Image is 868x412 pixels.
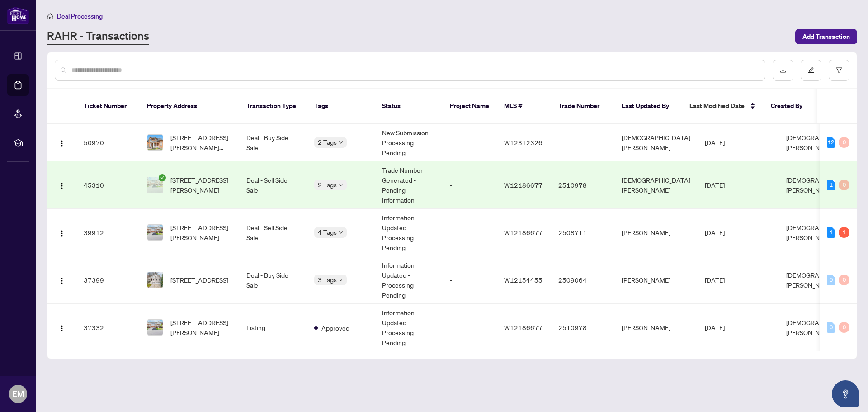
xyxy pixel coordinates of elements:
td: 37332 [76,304,140,351]
div: 1 [839,227,849,238]
th: Last Updated By [614,89,682,124]
span: Approved [321,323,349,333]
span: [DEMOGRAPHIC_DATA][PERSON_NAME] [786,223,855,242]
td: - [443,304,497,351]
span: [STREET_ADDRESS][PERSON_NAME] [170,175,232,195]
button: filter [829,60,849,81]
img: Logo [58,140,66,147]
button: Open asap [832,380,859,407]
td: - [443,256,497,304]
span: [DATE] [705,276,725,284]
td: 2509064 [551,256,614,304]
span: [STREET_ADDRESS][PERSON_NAME] [170,317,232,337]
img: thumbnail-img [147,272,163,288]
img: Logo [58,182,66,189]
button: edit [801,60,821,81]
td: [DEMOGRAPHIC_DATA][PERSON_NAME] [614,161,698,209]
div: 0 [827,322,835,333]
span: [DATE] [705,138,725,147]
td: Deal - Buy Side Sale [239,124,307,161]
td: 39912 [76,209,140,256]
div: 0 [827,275,835,285]
td: [PERSON_NAME] [614,209,698,256]
span: Deal Processing [57,12,103,20]
span: home [47,13,53,19]
td: 2508711 [551,209,614,256]
td: Deal - Sell Side Sale [239,209,307,256]
span: [DEMOGRAPHIC_DATA][PERSON_NAME] [786,318,855,336]
span: EM [12,388,24,400]
span: [DEMOGRAPHIC_DATA][PERSON_NAME] [786,133,855,152]
th: MLS # [497,89,551,124]
th: Tags [307,89,375,124]
span: filter [836,67,842,73]
td: 45310 [76,161,140,209]
button: Logo [55,178,69,192]
span: 4 Tags [318,227,337,237]
button: Logo [55,225,69,240]
button: Logo [55,273,69,287]
th: Property Address [140,89,239,124]
div: 12 [827,137,835,148]
span: 2 Tags [318,180,337,190]
td: [PERSON_NAME] [614,304,698,351]
span: download [780,67,786,73]
th: Ticket Number [76,89,140,124]
td: Information Updated - Processing Pending [375,209,443,256]
td: Trade Number Generated - Pending Information [375,161,443,209]
th: Status [375,89,443,124]
td: [DEMOGRAPHIC_DATA][PERSON_NAME] [614,124,698,161]
div: 0 [839,137,849,148]
span: Last Modified Date [689,101,745,111]
td: 50970 [76,124,140,161]
th: Transaction Type [239,89,307,124]
td: New Submission - Processing Pending [375,124,443,161]
span: down [339,230,343,235]
span: 3 Tags [318,275,337,285]
div: 0 [839,180,849,190]
span: down [339,140,343,145]
button: Logo [55,135,69,150]
span: [STREET_ADDRESS][PERSON_NAME][PERSON_NAME] [170,133,232,152]
td: - [443,161,497,209]
span: edit [808,67,814,73]
td: 2510978 [551,304,614,351]
td: Information Updated - Processing Pending [375,304,443,351]
div: 0 [839,322,849,333]
img: thumbnail-img [147,225,163,240]
td: - [443,124,497,161]
span: W12154455 [504,276,542,284]
img: Logo [58,325,66,332]
span: down [339,278,343,282]
span: W12186677 [504,228,542,237]
span: [DEMOGRAPHIC_DATA][PERSON_NAME] [786,176,855,194]
span: W12186677 [504,323,542,331]
div: 1 [827,227,835,238]
img: Logo [58,230,66,237]
img: thumbnail-img [147,177,163,193]
td: Deal - Sell Side Sale [239,161,307,209]
td: Listing [239,304,307,351]
td: - [443,209,497,256]
button: Add Transaction [795,29,857,44]
img: logo [7,7,29,24]
td: Deal - Buy Side Sale [239,256,307,304]
td: 2510978 [551,161,614,209]
span: [DATE] [705,323,725,331]
span: [STREET_ADDRESS][PERSON_NAME] [170,223,232,242]
span: [DATE] [705,228,725,237]
th: Project Name [443,89,497,124]
span: down [339,183,343,187]
img: thumbnail-img [147,135,163,150]
button: Logo [55,320,69,335]
a: RAHR - Transactions [47,28,149,45]
div: 1 [827,180,835,190]
div: 0 [839,275,849,285]
td: - [551,124,614,161]
th: Trade Number [551,89,614,124]
span: Add Transaction [802,29,850,44]
span: [DEMOGRAPHIC_DATA][PERSON_NAME] [786,271,855,289]
button: download [773,60,793,81]
th: Created By [764,89,818,124]
span: 2 Tags [318,137,337,147]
